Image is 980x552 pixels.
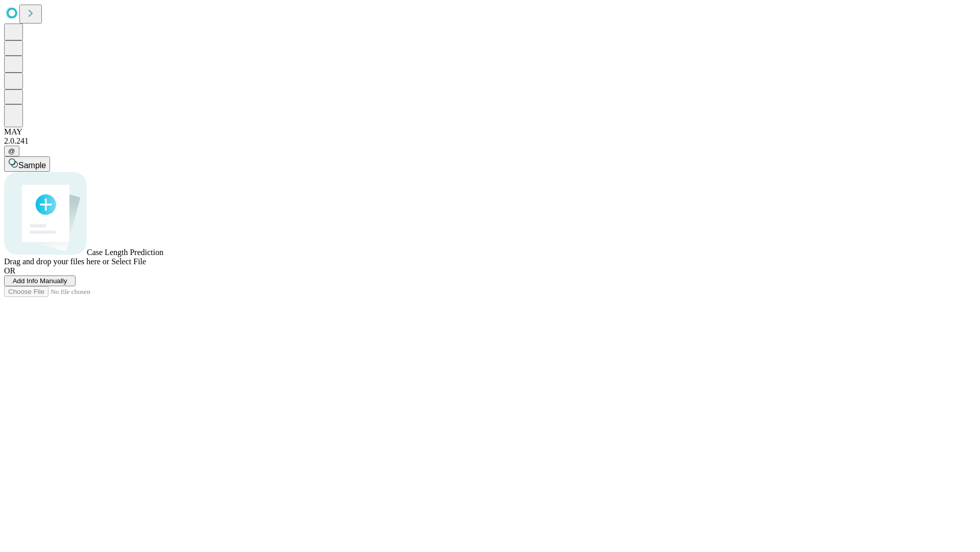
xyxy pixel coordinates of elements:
button: Add Info Manually [4,275,76,286]
span: Select File [111,257,146,266]
span: Sample [18,161,46,170]
div: MAY [4,127,976,136]
button: Sample [4,156,50,172]
span: Add Info Manually [13,277,67,285]
span: Drag and drop your files here or [4,257,109,266]
span: OR [4,266,15,275]
span: Case Length Prediction [87,248,163,257]
span: @ [8,147,15,155]
button: @ [4,146,19,156]
div: 2.0.241 [4,136,976,146]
